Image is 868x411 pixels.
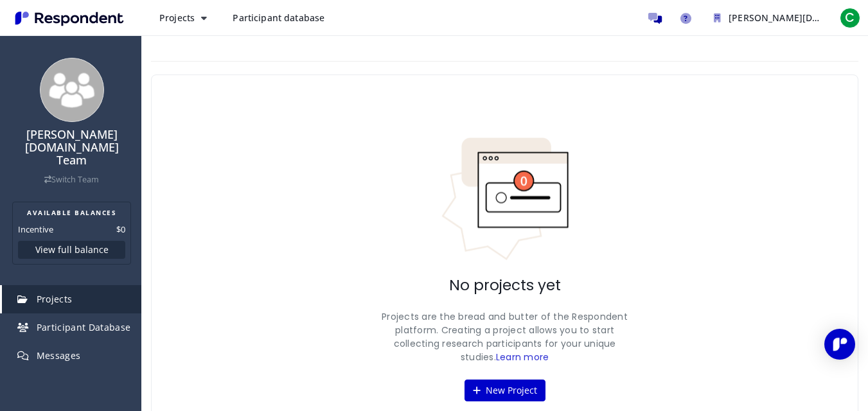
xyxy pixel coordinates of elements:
[824,329,855,360] div: Open Intercom Messenger
[18,241,125,259] button: View full balance
[12,202,131,265] section: Balance summary
[44,174,99,185] a: Switch Team
[496,351,549,363] a: Learn more
[37,293,73,305] span: Projects
[465,380,545,401] button: New Project
[233,12,324,24] span: Participant database
[37,321,131,333] span: Participant Database
[673,5,698,31] a: Help and support
[840,8,860,28] span: C
[441,137,569,261] img: No projects indicator
[642,5,668,31] a: Message participants
[376,310,633,364] p: Projects are the bread and butter of the Respondent platform. Creating a project allows you to st...
[8,128,135,166] h4: [PERSON_NAME][DOMAIN_NAME] Team
[837,6,863,30] button: C
[10,8,128,29] img: Respondent
[149,6,217,30] button: Projects
[704,6,832,30] button: castro.te.co Team
[159,12,195,24] span: Projects
[449,277,561,295] h2: No projects yet
[37,349,81,362] span: Messages
[18,207,125,218] h2: AVAILABLE BALANCES
[40,58,104,122] img: team_avatar_256.png
[18,223,53,236] dt: Incentive
[222,6,335,30] a: Participant database
[116,223,125,236] dd: $0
